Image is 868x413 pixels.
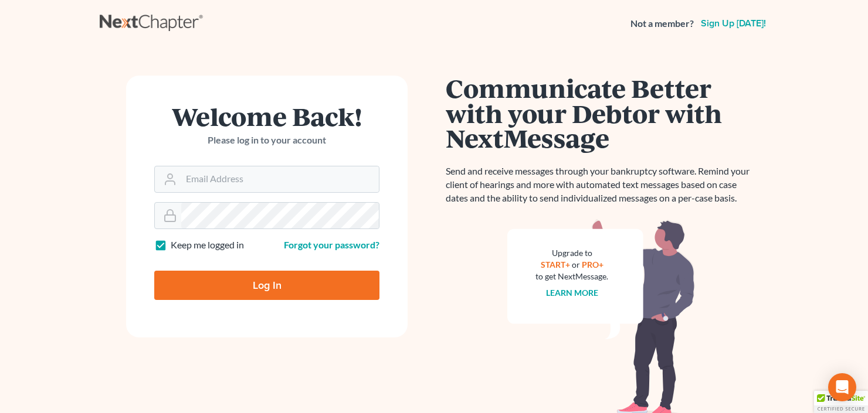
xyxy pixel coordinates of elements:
h1: Communicate Better with your Debtor with NextMessage [446,76,757,151]
input: Log In [154,271,379,300]
h1: Welcome Back! [154,104,379,129]
p: Please log in to your account [154,134,379,147]
a: Learn more [546,288,598,298]
div: TrustedSite Certified [814,391,868,413]
span: or [572,260,580,269]
a: START+ [541,260,570,269]
strong: Not a member? [630,17,694,30]
a: Sign up [DATE]! [699,19,768,28]
input: Email Address [181,166,379,192]
p: Send and receive messages through your bankruptcy software. Remind your client of hearings and mo... [446,165,757,205]
div: to get NextMessage. [535,271,608,282]
a: Forgot your password? [284,239,379,250]
div: Open Intercom Messenger [828,373,856,401]
label: Keep me logged in [171,238,244,252]
div: Upgrade to [535,247,608,259]
a: PRO+ [582,260,603,269]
